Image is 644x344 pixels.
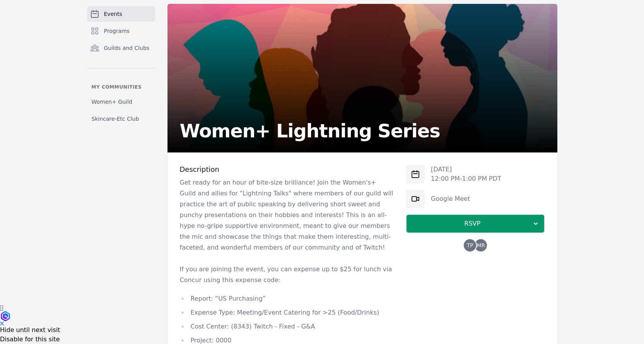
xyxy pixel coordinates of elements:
[104,44,150,52] span: Guilds and Clubs
[431,174,501,183] p: 12:00 PM - 1:00 PM PDT
[180,321,394,332] li: Cost Center: (8343) Twitch - Fixed - G&A
[87,95,155,109] a: Women+ Guild
[467,243,473,248] span: TP
[87,112,155,126] a: Skincare-Etc Club
[87,40,155,56] a: Guilds and Clubs
[180,165,394,174] h3: Description
[477,243,485,248] span: MR
[431,165,501,174] p: [DATE]
[406,214,545,233] button: RSVP
[87,6,155,126] nav: Sidebar
[104,10,122,18] span: Events
[180,122,440,140] h2: Women+ Lightning Series
[180,293,394,304] li: Report: “US Purchasing”
[431,195,470,202] a: Google Meet
[180,177,394,253] p: Get ready for an hour of bite-size brilliance! Join the Women's+ Guild and allies for "Lightning ...
[87,6,155,22] a: Events
[92,98,132,106] span: Women+ Guild
[104,27,130,35] span: Programs
[92,115,139,123] span: Skincare-Etc Club
[413,219,532,228] span: RSVP
[180,264,394,286] p: If you are joining the event, you can expense up to $25 for lunch via Concur using this expense c...
[180,307,394,318] li: Expense Type: Meeting/Event Catering for >25 (Food/Drinks)
[87,23,155,39] a: Programs
[87,84,155,90] p: My communities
